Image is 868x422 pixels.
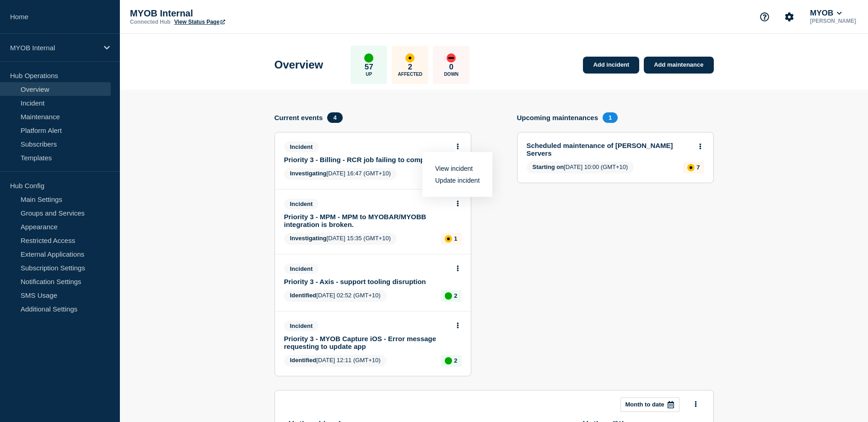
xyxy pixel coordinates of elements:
[449,63,453,72] p: 0
[275,58,323,71] h1: Overview
[780,7,799,26] button: Account settings
[398,72,422,77] p: Affected
[10,44,98,52] p: MYOB Internal
[284,213,449,228] a: Priority 3 - MPM - MPM to MYOBAR/MYOBB integration is broken.
[696,164,700,171] p: 7
[533,164,564,170] span: Starting on
[284,355,387,367] span: [DATE] 12:11 (GMT+10)
[445,357,452,364] div: up
[284,233,397,245] span: [DATE] 15:35 (GMT+10)
[366,72,372,77] p: Up
[284,290,387,302] span: [DATE] 02:52 (GMT+10)
[517,114,598,121] h4: Upcoming maintenances
[405,53,415,63] div: affected
[327,112,342,123] span: 4
[808,9,844,18] button: MYOB
[284,264,319,274] span: Incident
[687,164,695,171] div: affected
[284,321,319,331] span: Incident
[435,165,473,172] a: View incident
[603,112,618,123] span: 1
[454,235,457,242] p: 1
[454,357,457,364] p: 2
[290,170,327,177] span: Investigating
[365,63,373,72] p: 57
[435,177,480,184] a: Update incident
[527,162,634,174] span: [DATE] 10:00 (GMT+10)
[290,235,327,242] span: Investigating
[808,18,858,24] p: [PERSON_NAME]
[625,401,664,408] p: Month to date
[620,397,679,412] button: Month to date
[444,72,458,77] p: Down
[284,156,449,164] a: Priority 3 - Billing - RCR job failing to complete
[755,7,774,26] button: Support
[284,142,319,152] span: Incident
[408,63,412,72] p: 2
[130,19,171,25] p: Connected Hub
[527,142,692,157] a: Scheduled maintenance of [PERSON_NAME] Servers
[284,335,449,350] a: Priority 3 - MYOB Capture iOS - Error message requesting to update app
[454,292,457,299] p: 2
[445,235,452,243] div: affected
[364,53,373,63] div: up
[284,168,397,180] span: [DATE] 16:47 (GMT+10)
[644,57,713,74] a: Add maintenance
[583,57,639,74] a: Add incident
[130,8,313,19] p: MYOB Internal
[275,114,323,121] h4: Current events
[284,199,319,209] span: Incident
[290,292,317,299] span: Identified
[284,278,449,285] a: Priority 3 - Axis - support tooling disruption
[447,53,456,63] div: down
[445,292,452,300] div: up
[174,19,225,25] a: View Status Page
[290,357,317,364] span: Identified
